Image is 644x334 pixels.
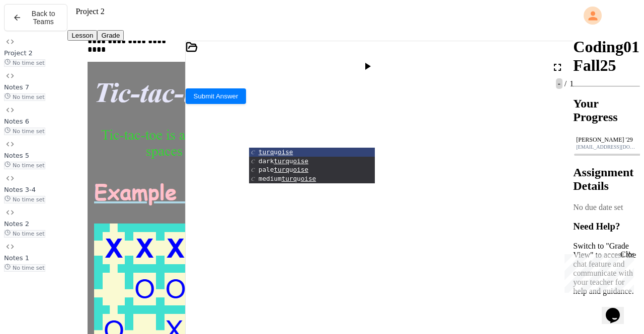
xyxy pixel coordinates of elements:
[573,221,640,232] h3: Need Help?
[4,83,29,91] span: Notes 7
[186,88,247,104] button: Submit Answer
[97,30,124,41] button: Grade
[576,144,637,150] div: [EMAIL_ADDRESS][DOMAIN_NAME]
[4,59,45,67] span: No time set
[568,79,574,88] span: 1
[4,196,45,203] span: No time set
[4,93,45,101] span: No time set
[67,30,97,41] button: Lesson
[4,162,45,169] span: No time set
[4,49,33,57] span: Project 2
[573,97,640,124] h2: Your Progress
[194,92,238,100] span: Submit Answer
[4,254,29,262] span: Notes 1
[573,203,640,212] div: No due date set
[28,10,59,26] span: Back to Teams
[4,186,36,193] span: Notes 3-4
[4,118,29,125] span: Notes 6
[560,250,634,293] iframe: chat widget
[4,152,29,159] span: Notes 5
[573,242,640,296] p: Switch to "Grade View" to access the chat feature and communicate with your teacher for help and ...
[4,4,67,31] button: Back to Teams
[602,294,634,324] iframe: chat widget
[573,166,640,193] h2: Assignment Details
[565,79,567,88] span: /
[4,220,29,228] span: Notes 2
[75,7,104,16] span: Project 2
[576,136,637,144] div: [PERSON_NAME] '29
[4,128,45,135] span: No time set
[573,38,640,75] h1: Coding01-Fall25
[4,4,69,64] div: Chat with us now!Close
[556,78,562,89] span: -
[4,230,45,238] span: No time set
[4,264,45,272] span: No time set
[573,4,640,27] div: My Account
